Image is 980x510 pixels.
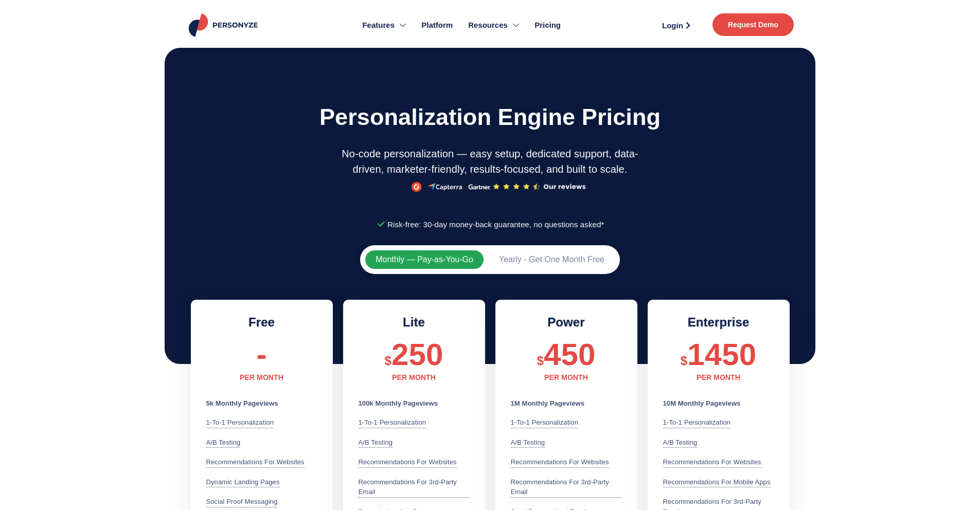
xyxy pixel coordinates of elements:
[385,354,391,368] span: $
[206,477,280,488] div: Dynamic Landing Pages
[187,13,262,37] img: Personyze logo
[650,17,702,33] a: Login
[468,20,508,31] span: Resources
[167,98,813,136] h1: Personalization engine pricing
[527,5,568,45] a: Pricing
[376,256,473,264] span: Monthly — Pay-as-You-Go
[511,315,622,330] h2: Power
[421,20,453,31] span: Platform
[663,417,731,428] div: 1-to-1 Personalization
[385,216,604,233] span: Risk-free: 30-day money-back guarantee, no questions asked*
[391,337,443,372] span: 250
[511,457,609,468] div: Recommendations for websites
[511,477,622,498] div: Recommendations for 3rd-party email
[206,399,278,407] b: 5k Monthly Pageviews
[460,5,527,45] a: Resources
[359,399,438,407] b: 100k Monthly Pageviews
[499,256,604,264] span: Yearly - Get One Month Free
[206,497,278,507] div: Social Proof Messaging
[511,399,585,407] b: 1M Monthly Pageviews
[206,457,305,468] div: Recommendations for websites
[359,417,426,428] div: 1-to-1 Personalization
[687,337,756,372] span: 1450
[365,250,484,269] button: Monthly — Pay-as-You-Go
[206,438,241,448] div: A/B testing
[511,417,579,428] div: 1-to-1 Personalization
[359,315,470,330] h2: Lite
[359,438,393,448] div: A/B testing
[544,337,595,372] span: 450
[663,457,761,468] div: Recommendations for websites
[354,5,414,45] a: Features
[489,250,615,269] button: Yearly - Get One Month Free
[511,438,545,448] div: A/B testing
[712,13,794,36] a: Request Demo
[663,438,698,448] div: A/B testing
[359,457,457,468] div: Recommendations for websites
[537,354,544,368] span: $
[663,477,771,488] div: Recommendations for mobile apps
[256,337,266,372] span: -
[663,399,741,407] b: 10M Monthly Pageviews
[206,315,317,330] h2: Free
[728,21,778,28] span: Request Demo
[663,315,774,330] h2: Enterprise
[206,417,274,428] div: 1-to-1 Personalization
[662,22,683,29] span: Login
[359,477,470,498] div: Recommendations for 3rd-party email
[681,354,687,368] span: $
[362,20,395,31] span: Features
[340,146,640,177] p: No-code personalization — easy setup, dedicated support, data-driven, marketer-friendly, results-...
[414,5,460,45] a: Platform
[534,20,561,31] span: Pricing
